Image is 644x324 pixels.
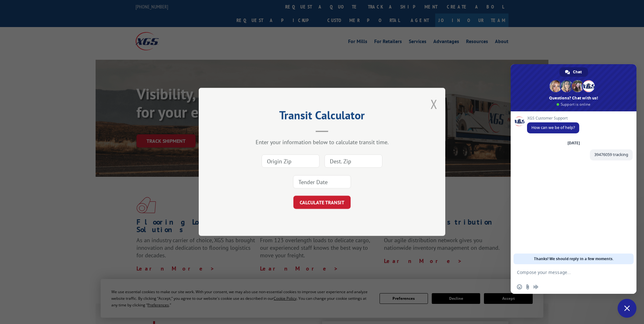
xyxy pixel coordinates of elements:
[262,155,319,168] input: Origin Zip
[517,270,616,275] textarea: Compose your message...
[594,152,628,157] span: 39476059 tracking
[573,67,582,77] span: Chat
[230,111,414,123] h2: Transit Calculator
[568,141,580,145] div: [DATE]
[293,196,351,209] button: CALCULATE TRANSIT
[527,116,579,120] span: XGS Customer Support
[230,139,414,146] div: Enter your information below to calculate transit time.
[534,254,613,264] span: Thanks! We should reply in a few moments.
[531,125,575,130] span: How can we be of help?
[618,299,636,318] div: Close chat
[525,284,530,289] span: Send a file
[325,155,382,168] input: Dest. Zip
[293,176,351,189] input: Tender Date
[517,284,522,289] span: Insert an emoji
[559,67,588,77] div: Chat
[533,284,538,289] span: Audio message
[430,96,437,112] button: Close modal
